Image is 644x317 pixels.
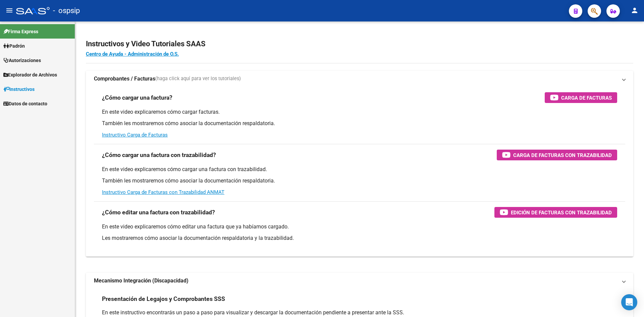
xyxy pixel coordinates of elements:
[3,28,38,35] span: Firma Express
[102,166,617,173] p: En este video explicaremos cómo cargar una factura con trazabilidad.
[94,277,189,284] strong: Mecanismo Integración (Discapacidad)
[497,150,617,160] button: Carga de Facturas con Trazabilidad
[102,177,617,184] p: También les mostraremos cómo asociar la documentación respaldatoria.
[102,309,617,316] p: En este instructivo encontrarás un paso a paso para visualizar y descargar la documentación pendi...
[102,234,617,242] p: Les mostraremos cómo asociar la documentación respaldatoria y la trazabilidad.
[621,294,637,310] div: Open Intercom Messenger
[155,75,241,83] span: (haga click aquí para ver los tutoriales)
[631,6,639,14] mat-icon: person
[102,120,617,127] p: También les mostraremos cómo asociar la documentación respaldatoria.
[86,87,633,257] div: Comprobantes / Facturas(haga click aquí para ver los tutoriales)
[102,208,215,217] h3: ¿Cómo editar una factura con trazabilidad?
[53,3,80,18] span: - ospsip
[3,57,41,64] span: Autorizaciones
[3,100,47,107] span: Datos de contacto
[86,71,633,87] mat-expansion-panel-header: Comprobantes / Facturas(haga click aquí para ver los tutoriales)
[86,273,633,289] mat-expansion-panel-header: Mecanismo Integración (Discapacidad)
[102,108,617,116] p: En este video explicaremos cómo cargar facturas.
[102,294,225,304] h3: Presentación de Legajos y Comprobantes SSS
[513,151,612,159] span: Carga de Facturas con Trazabilidad
[494,207,617,218] button: Edición de Facturas con Trazabilidad
[3,86,35,93] span: Instructivos
[102,150,216,160] h3: ¿Cómo cargar una factura con trazabilidad?
[3,71,57,78] span: Explorador de Archivos
[3,42,25,50] span: Padrón
[102,93,172,102] h3: ¿Cómo cargar una factura?
[86,38,633,50] h2: Instructivos y Video Tutoriales SAAS
[561,94,612,102] span: Carga de Facturas
[102,189,224,195] a: Instructivo Carga de Facturas con Trazabilidad ANMAT
[545,92,617,103] button: Carga de Facturas
[86,51,179,57] a: Centro de Ayuda - Administración de O.S.
[102,223,617,230] p: En este video explicaremos cómo editar una factura que ya habíamos cargado.
[94,75,155,83] strong: Comprobantes / Facturas
[5,6,13,14] mat-icon: menu
[102,132,168,138] a: Instructivo Carga de Facturas
[511,208,612,217] span: Edición de Facturas con Trazabilidad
